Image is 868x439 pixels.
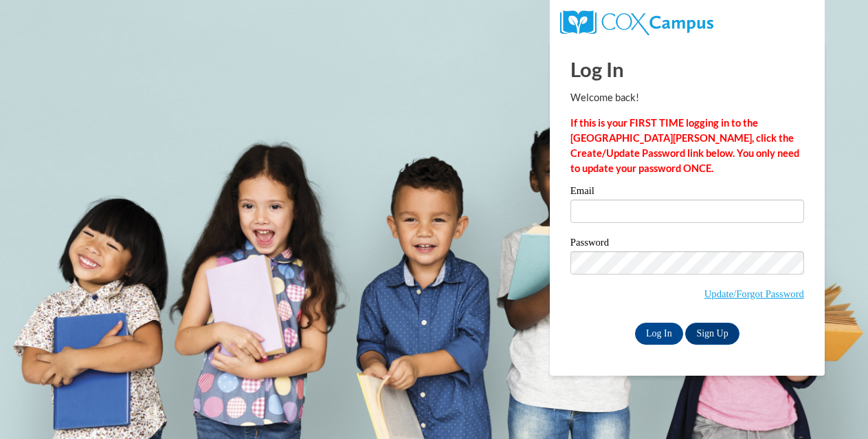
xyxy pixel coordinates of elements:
img: COX Campus [560,10,713,35]
a: Sign Up [685,323,739,345]
a: COX Campus [560,16,713,28]
p: Welcome back! [570,90,804,105]
h1: Log In [570,55,804,83]
a: Update/Forgot Password [704,288,804,299]
label: Email [570,186,804,200]
label: Password [570,237,804,251]
strong: If this is your FIRST TIME logging in to the [GEOGRAPHIC_DATA][PERSON_NAME], click the Create/Upd... [570,117,799,174]
input: Log In [635,323,683,345]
